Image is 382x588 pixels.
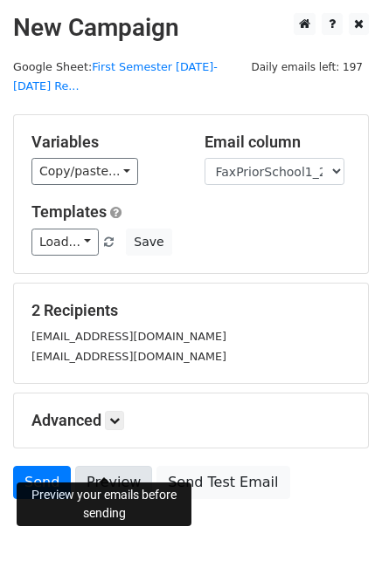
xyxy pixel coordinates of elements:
[295,504,382,588] iframe: Chat Widget
[17,482,191,526] div: Preview your emails before sending
[205,133,351,152] h5: Email column
[31,229,99,256] a: Load...
[126,229,171,256] button: Save
[31,350,226,363] small: [EMAIL_ADDRESS][DOMAIN_NAME]
[31,330,226,343] small: [EMAIL_ADDRESS][DOMAIN_NAME]
[245,58,369,77] span: Daily emails left: 197
[31,301,351,320] h5: 2 Recipients
[245,60,369,73] a: Daily emails left: 197
[13,60,218,93] a: First Semester [DATE]-[DATE] Re...
[13,13,369,43] h2: New Campaign
[75,466,152,499] a: Preview
[31,158,138,185] a: Copy/paste...
[31,411,351,430] h5: Advanced
[31,133,178,152] h5: Variables
[13,466,71,499] a: Send
[13,60,218,93] small: Google Sheet:
[31,202,107,221] a: Templates
[156,466,289,499] a: Send Test Email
